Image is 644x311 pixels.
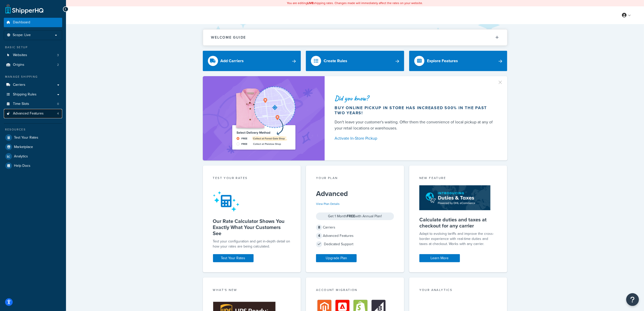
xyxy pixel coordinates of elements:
[213,176,291,182] div: Test your rates
[213,239,291,249] div: Test your configuration and get in-depth detail on how your rates are being calculated.
[419,176,497,182] div: New Feature
[4,60,62,70] a: Origins2
[419,231,497,247] p: Adapt to evolving tariffs and improve the cross-border experience with real-time duties and taxes...
[57,53,59,57] span: 3
[335,135,495,142] a: Activate In-Store Pickup
[4,109,62,118] a: Advanced Features4
[4,99,62,109] li: Time Slots
[13,53,27,57] span: Websites
[4,75,62,79] div: Manage Shipping
[13,83,25,87] span: Carriers
[57,63,59,67] span: 2
[4,152,62,161] a: Analytics
[306,51,404,71] a: Create Rules
[316,254,357,262] a: Upgrade Plan
[316,233,322,239] span: 4
[316,176,394,182] div: Your Plan
[335,105,495,116] div: Buy online pickup in store has increased 500% in the past two years!
[4,109,62,118] li: Advanced Features
[57,111,59,116] span: 4
[13,33,31,37] span: Scope: Live
[4,45,62,50] div: Basic Setup
[4,60,62,70] li: Origins
[4,18,62,27] a: Dashboard
[4,133,62,142] a: Test Your Rates
[4,161,62,170] a: Help Docs
[626,293,639,306] button: Open Resource Center
[316,241,394,248] div: Dedicated Support
[213,218,291,236] h5: Our Rate Calculator Shows You Exactly What Your Customers See
[57,102,59,106] span: 0
[13,102,29,106] span: Time Slots
[4,90,62,99] a: Shipping Rules
[316,212,394,220] div: Get 1 Month with Annual Plan!
[316,190,394,198] h5: Advanced
[4,99,62,109] a: Time Slots0
[13,63,24,67] span: Origins
[213,288,291,293] div: What's New
[14,164,30,168] span: Help Docs
[316,288,394,293] div: Account Migration
[4,127,62,132] div: Resources
[316,224,322,231] span: 8
[316,232,394,239] div: Advanced Features
[316,224,394,231] div: Carriers
[14,136,38,140] span: Test Your Rates
[14,154,28,159] span: Analytics
[13,111,44,116] span: Advanced Features
[409,51,507,71] a: Explore Features
[419,217,497,229] h5: Calculate duties and taxes at checkout for any carrier
[13,20,30,25] span: Dashboard
[419,288,497,293] div: Your Analytics
[324,57,347,64] div: Create Rules
[316,202,340,206] a: View Plan Details
[218,84,310,153] img: ad-shirt-map-b0359fc47e01cab431d101c4b569394f6a03f54285957d908178d52f29eb9668.png
[427,57,458,64] div: Explore Features
[335,119,495,131] div: Don't leave your customer's waiting. Offer them the convenience of local pickup at any of your re...
[213,254,254,262] a: Test Your Rates
[211,36,246,39] h2: Welcome Guide
[4,51,62,60] a: Websites3
[347,214,355,219] strong: FREE
[4,80,62,90] a: Carriers
[4,51,62,60] li: Websites
[308,1,314,5] b: LIVE
[4,142,62,152] a: Marketplace
[14,145,33,149] span: Marketplace
[13,92,37,97] span: Shipping Rules
[203,29,507,45] button: Welcome Guide
[335,95,495,102] div: Did you know?
[221,57,244,64] div: Add Carriers
[419,254,460,262] a: Learn More
[203,51,301,71] a: Add Carriers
